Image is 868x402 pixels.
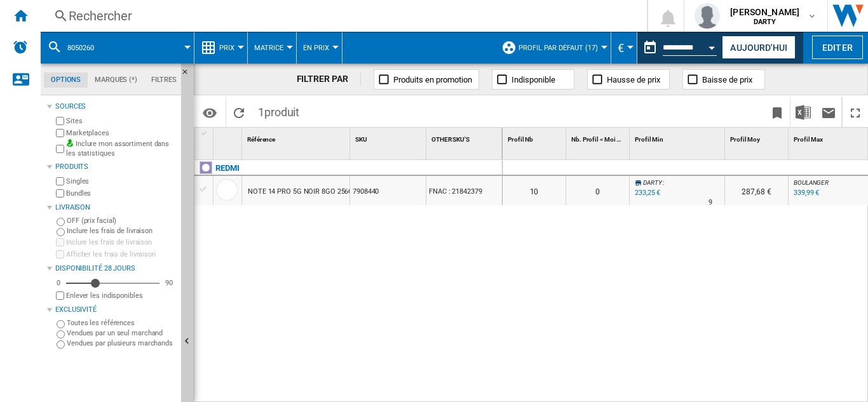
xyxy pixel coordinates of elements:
div: Sort None [216,128,241,147]
button: Télécharger au format Excel [790,97,816,127]
button: Masquer [181,64,196,86]
button: Recharger [226,97,252,127]
div: Livraison [55,203,176,213]
div: Profil Moy Sort None [728,128,788,147]
input: Singles [56,177,64,185]
button: En Prix [303,32,336,64]
div: Sort None [505,128,566,147]
div: Ce rapport est basé sur une date antérieure à celle d'aujourd'hui. [637,32,719,64]
label: OFF (prix facial) [67,216,176,225]
input: Marketplaces [56,129,64,137]
md-tab-item: Options [44,72,88,88]
button: Profil par défaut (17) [519,32,604,64]
div: Profil par défaut (17) [501,32,604,64]
div: Sort None [429,128,502,147]
input: Vendues par plusieurs marchands [57,340,65,349]
div: Nb. Profil < Moi Sort None [569,128,629,147]
button: 8050260 [67,32,107,64]
label: Marketplaces [66,128,176,138]
div: Sort None [245,128,349,147]
div: Profil Nb Sort None [505,128,566,147]
span: Référence [247,136,275,143]
div: 10 [503,176,566,205]
label: Inclure les frais de livraison [67,226,176,236]
div: Sort None [353,128,426,147]
md-slider: Disponibilité [66,277,159,290]
img: excel-24x24.png [796,105,811,120]
div: OTHER SKU'S Sort None [429,128,502,147]
label: Enlever les indisponibles [66,291,176,300]
div: 0 [53,278,64,288]
span: DARTY [643,179,662,186]
label: Inclure mon assortiment dans les statistiques [66,139,176,159]
button: Prix [219,32,241,64]
span: BOULANGER [794,179,829,186]
span: Nb. Profil < Moi [571,136,615,143]
span: Matrice [254,44,283,52]
div: FNAC : 21842379 [426,176,502,205]
button: Indisponible [492,69,574,90]
span: [PERSON_NAME] [730,6,799,18]
button: Baisse de prix [682,69,765,90]
span: SKU [355,136,367,143]
div: Exclusivité [55,305,176,315]
span: € [618,41,624,55]
input: Afficher les frais de livraison [56,250,64,258]
button: € [618,32,630,64]
div: SKU Sort None [353,128,426,147]
md-tab-item: Marques (*) [88,72,144,88]
span: Produits en promotion [393,75,472,84]
div: 7908440 [350,176,426,205]
input: Inclure les frais de livraison [56,238,64,246]
button: Options [197,101,222,124]
div: Mise à jour : lundi 8 septembre 2025 00:00 [633,187,660,199]
div: FILTRER PAR [297,73,362,86]
label: Vendues par plusieurs marchands [67,338,176,348]
div: Sort None [728,128,788,147]
label: Bundles [66,189,176,198]
button: Open calendar [701,34,724,57]
div: Sources [55,102,176,112]
img: profile.jpg [695,3,720,29]
div: Référence Sort None [245,128,349,147]
label: Singles [66,177,176,186]
div: Disponibilité 28 Jours [55,264,176,274]
span: Baisse de prix [702,75,752,84]
div: NOTE 14 PRO 5G NOIR 8GO 256GO [248,177,358,206]
button: Matrice [254,32,290,64]
md-menu: Currency [611,32,637,64]
input: Afficher les frais de livraison [56,291,64,300]
input: Vendues par un seul marchand [57,330,65,338]
input: Sites [56,117,64,125]
input: OFF (prix facial) [57,218,65,226]
span: Profil Min [635,136,663,143]
label: Inclure les frais de livraison [66,238,176,247]
div: Mise à jour : lundi 8 septembre 2025 00:00 [792,187,819,199]
span: 1 [252,97,306,124]
div: Rechercher [69,7,614,25]
span: Indisponible [512,75,555,84]
span: Profil Moy [730,136,760,143]
button: Produits en promotion [374,69,479,90]
span: Profil par défaut (17) [519,44,598,52]
div: 90 [162,278,176,288]
input: Inclure mon assortiment dans les statistiques [56,141,64,157]
button: Hausse de prix [587,69,670,90]
div: Sort None [569,128,629,147]
input: Bundles [56,189,64,198]
img: mysite-bg-18x18.png [66,139,74,147]
span: Profil Max [794,136,823,143]
input: Inclure les frais de livraison [57,228,65,236]
div: 0 [566,176,629,205]
div: 8050260 [47,32,187,64]
button: Editer [812,36,863,59]
div: Délai de livraison : 9 jours [709,196,712,209]
span: : [663,179,664,186]
b: DARTY [754,18,776,26]
label: Sites [66,116,176,126]
button: Plein écran [843,97,868,127]
span: OTHER SKU'S [431,136,470,143]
